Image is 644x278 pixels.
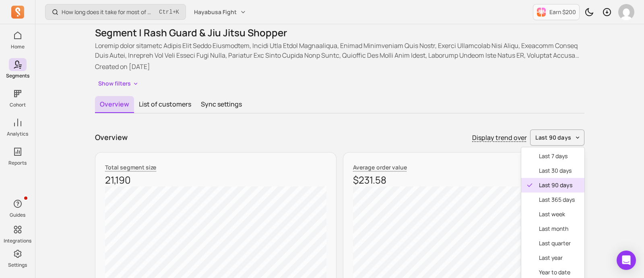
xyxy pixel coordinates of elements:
[530,130,584,146] button: last 90 days
[539,239,575,247] span: last quarter
[539,152,575,160] span: last 7 days
[539,181,575,189] span: last 90 days
[539,196,575,204] span: last 365 days
[539,210,575,218] span: last week
[539,167,575,175] span: last 30 days
[535,134,571,142] span: last 90 days
[617,251,636,270] div: Open Intercom Messenger
[539,254,575,262] span: last year
[539,268,575,276] span: year to date
[539,225,575,233] span: last month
